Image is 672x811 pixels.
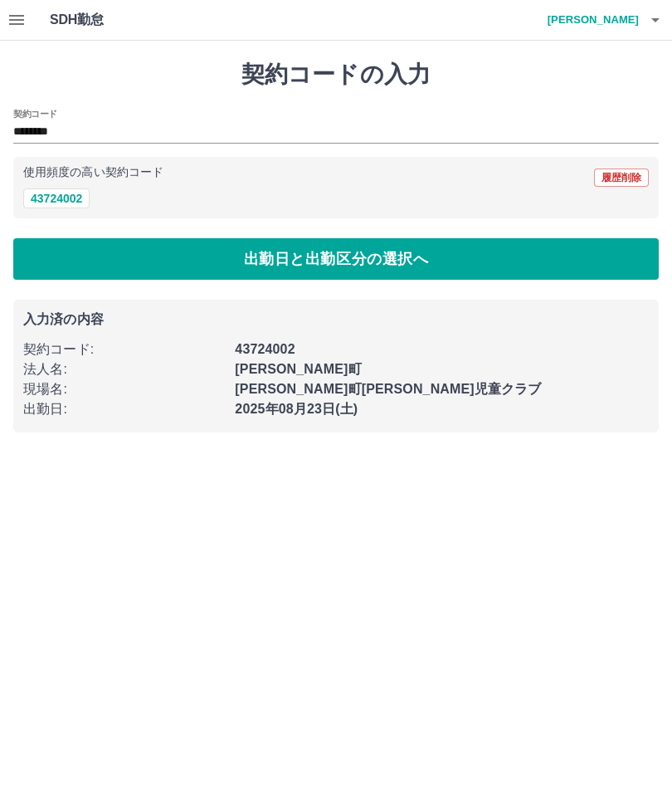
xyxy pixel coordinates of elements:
[235,362,361,376] b: [PERSON_NAME]町
[13,107,57,120] h2: 契約コード
[23,167,163,178] p: 使用頻度の高い契約コード
[23,313,649,326] p: 入力済の内容
[13,61,659,89] h1: 契約コードの入力
[23,399,225,419] p: 出勤日 :
[235,382,541,396] b: [PERSON_NAME]町[PERSON_NAME]児童クラブ
[235,402,358,416] b: 2025年08月23日(土)
[235,342,295,356] b: 43724002
[594,169,649,187] button: 履歴削除
[23,359,225,379] p: 法人名 :
[23,340,225,359] p: 契約コード :
[23,379,225,399] p: 現場名 :
[13,238,659,280] button: 出勤日と出勤区分の選択へ
[23,188,90,208] button: 43724002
